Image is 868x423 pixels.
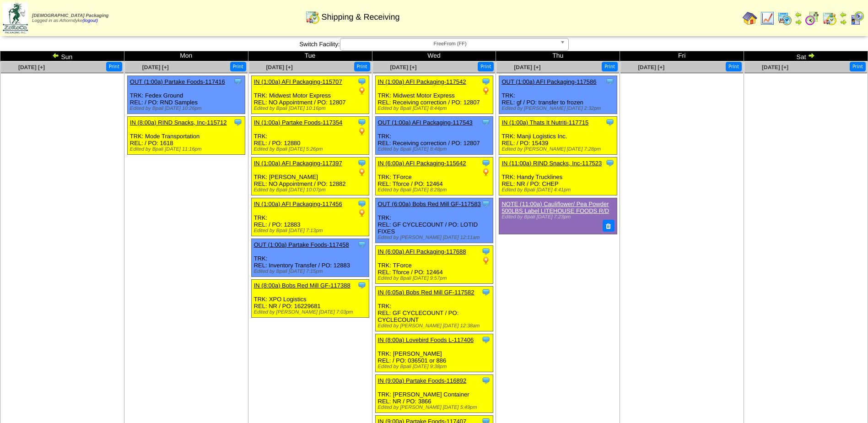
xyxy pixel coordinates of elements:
[357,158,367,168] img: Tooltip
[499,117,617,155] div: TRK: Manji Logistics Inc. REL: / PO: 15439
[254,146,369,152] div: Edited by Bpali [DATE] 5:26pm
[375,334,493,372] div: TRK: [PERSON_NAME] REL: / PO: 036501 or 886
[357,127,367,136] img: PO
[372,51,496,61] td: Wed
[378,276,493,281] div: Edited by Bpali [DATE] 9:57pm
[840,18,847,26] img: arrowright.gif
[32,13,108,18] span: [DEMOGRAPHIC_DATA] Packaging
[254,282,350,289] a: IN (8:00a) Bobs Red Mill GF-117388
[501,214,612,220] div: Edited by Bpali [DATE] 7:23pm
[481,118,491,127] img: Tooltip
[638,64,664,70] a: [DATE] [+]
[344,38,556,49] span: FreeFrom (FF)
[321,12,399,22] span: Shipping & Receiving
[744,51,868,61] td: Sat
[777,11,792,26] img: calendarprod.gif
[499,76,617,114] div: TRK: REL: gf / PO: transfer to frozen
[357,118,367,127] img: Tooltip
[254,241,349,248] a: OUT (1:00a) Partake Foods-117458
[378,78,466,85] a: IN (1:00a) AFI Packaging-117542
[375,246,493,284] div: TRK: TForce REL: Tforce / PO: 12464
[514,64,540,70] a: [DATE] [+]
[795,18,802,26] img: arrowright.gif
[375,157,493,195] div: TRK: TForce REL: Tforce / PO: 12464
[82,18,98,23] a: (logout)
[378,201,481,207] a: OUT (6:00a) Bobs Red Mill GF-117583
[481,158,491,168] img: Tooltip
[251,117,369,155] div: TRK: REL: / PO: 12880
[822,11,837,26] img: calendarinout.gif
[378,364,493,369] div: Edited by Bpali [DATE] 9:38pm
[378,187,493,193] div: Edited by Bpali [DATE] 8:28pm
[850,62,866,71] button: Print
[378,405,493,410] div: Edited by [PERSON_NAME] [DATE] 5:49pm
[378,235,493,240] div: Edited by [PERSON_NAME] [DATE] 12:11am
[603,220,615,232] button: Delete Note
[130,146,245,152] div: Edited by Bpali [DATE] 11:16pm
[354,62,370,71] button: Print
[18,64,45,70] a: [DATE] [+]
[254,228,369,233] div: Edited by Bpali [DATE] 7:13pm
[602,62,618,71] button: Print
[251,198,369,236] div: TRK: REL: / PO: 12883
[760,11,775,26] img: line_graph.gif
[378,106,493,111] div: Edited by Bpali [DATE] 8:44pm
[52,52,59,59] img: arrowleft.gif
[375,117,493,155] div: TRK: REL: Receiving correction / PO: 12807
[501,106,616,111] div: Edited by [PERSON_NAME] [DATE] 2:32pm
[481,247,491,256] img: Tooltip
[743,11,757,26] img: home.gif
[230,62,246,71] button: Print
[254,269,369,274] div: Edited by Bpali [DATE] 7:15pm
[499,157,617,195] div: TRK: Handy Trucklines REL: NR / PO: CHEP
[142,64,169,70] span: [DATE] [+]
[378,248,466,255] a: IN (6:00a) AFI Packaging-117688
[254,187,369,193] div: Edited by Bpali [DATE] 10:07pm
[501,146,616,152] div: Edited by [PERSON_NAME] [DATE] 7:28pm
[233,118,243,127] img: Tooltip
[254,160,342,167] a: IN (1:00a) AFI Packaging-117397
[378,336,474,343] a: IN (8:00a) Lovebird Foods L-117406
[375,287,493,331] div: TRK: REL: GF CYCLECOUNT / PO: CYCLECOUNT
[481,376,491,385] img: Tooltip
[605,158,615,168] img: Tooltip
[357,77,367,86] img: Tooltip
[254,309,369,315] div: Edited by [PERSON_NAME] [DATE] 7:03pm
[251,157,369,195] div: TRK: [PERSON_NAME] REL: NO Appointment / PO: 12882
[357,86,367,95] img: PO
[501,160,602,167] a: IN (11:00a) RIND Snacks, Inc-117523
[357,208,367,217] img: PO
[254,201,342,207] a: IN (1:00a) AFI Packaging-117456
[254,119,343,126] a: IN (1:00a) Partake Foods-117354
[496,51,620,61] td: Thu
[501,119,588,126] a: IN (1:00a) Thats It Nutriti-117715
[378,323,493,329] div: Edited by [PERSON_NAME] [DATE] 12:38am
[605,118,615,127] img: Tooltip
[762,64,788,70] a: [DATE] [+]
[501,201,609,214] a: NOTE (11:00a) Cauliflower/ Pea Powder 500LBS Label LITEHOUSE FOODS R/D
[127,76,245,114] div: TRK: Fedex Ground REL: / PO: RND Samples
[378,289,474,296] a: IN (6:05a) Bobs Red Mill GF-117582
[378,377,467,384] a: IN (9:00a) Partake Foods-116892
[795,11,802,18] img: arrowleft.gif
[248,51,372,61] td: Tue
[251,76,369,114] div: TRK: Midwest Motor Express REL: NO Appointment / PO: 12807
[375,375,493,413] div: TRK: [PERSON_NAME] Container REL: NR / PO: 3866
[375,76,493,114] div: TRK: Midwest Motor Express REL: Receiving correction / PO: 12807
[251,280,369,318] div: TRK: XPO Logistics REL: NR / PO: 16229681
[251,239,369,277] div: TRK: REL: Inventory Transfer / PO: 12883
[378,146,493,152] div: Edited by Bpali [DATE] 8:48pm
[481,335,491,344] img: Tooltip
[254,106,369,111] div: Edited by Bpali [DATE] 10:16pm
[3,3,28,33] img: zoroco-logo-small.webp
[266,64,293,70] a: [DATE] [+]
[620,51,744,61] td: Fri
[850,11,864,26] img: calendarcustomer.gif
[0,51,124,61] td: Sun
[375,198,493,243] div: TRK: REL: GF CYCLECOUNT / PO: LOTID FIXES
